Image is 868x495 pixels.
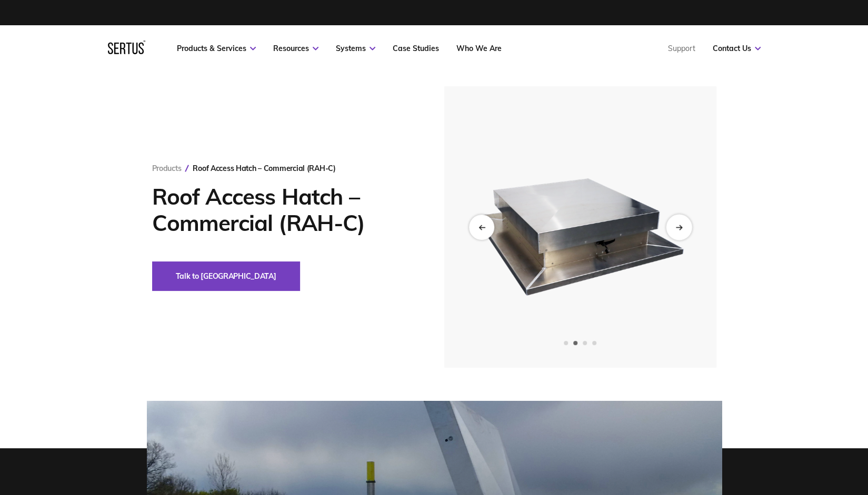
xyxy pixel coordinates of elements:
[815,445,868,495] iframe: Chat Widget
[564,341,568,345] span: Go to slide 1
[336,44,375,53] a: Systems
[666,214,692,240] div: Next slide
[152,261,300,291] button: Talk to [GEOGRAPHIC_DATA]
[177,44,256,53] a: Products & Services
[713,44,761,53] a: Contact Us
[456,44,502,53] a: Who We Are
[469,215,494,240] div: Previous slide
[273,44,318,53] a: Resources
[668,44,695,53] a: Support
[152,184,413,236] h1: Roof Access Hatch – Commercial (RAH-C)
[152,164,182,173] a: Products
[592,341,596,345] span: Go to slide 4
[583,341,587,345] span: Go to slide 3
[393,44,439,53] a: Case Studies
